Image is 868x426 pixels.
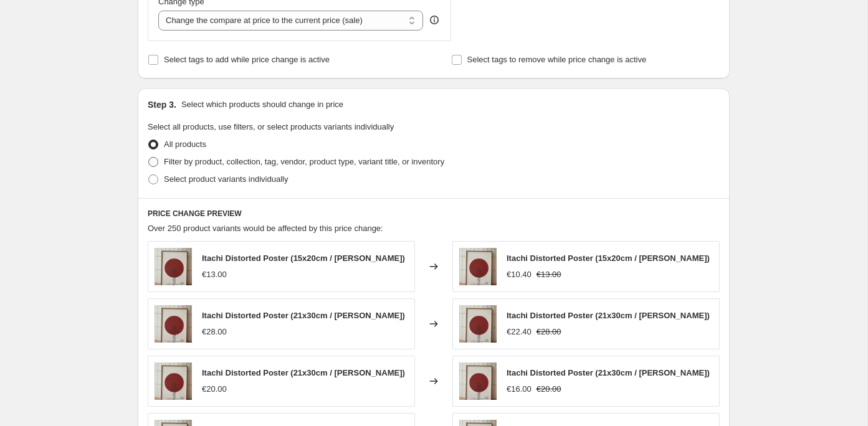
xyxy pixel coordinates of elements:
img: ItachiUchihaNarutoPoster_80x.jpg [155,248,192,285]
img: ItachiUchihaNarutoPoster_80x.jpg [155,305,192,343]
span: Select tags to remove while price change is active [467,55,647,64]
h6: PRICE CHANGE PREVIEW [148,209,720,219]
span: All products [164,140,206,149]
span: Over 250 product variants would be affected by this price change: [148,224,383,233]
span: Itachi Distorted Poster (15x20cm / [PERSON_NAME]) [202,253,405,263]
img: ItachiUchihaNarutoPoster_80x.jpg [155,362,192,400]
div: help [428,14,441,26]
span: Select all products, use filters, or select products variants individually [148,122,394,131]
img: ItachiUchihaNarutoPoster_80x.jpg [459,305,497,343]
img: ItachiUchihaNarutoPoster_80x.jpg [459,362,497,400]
span: €20.00 [202,384,227,394]
span: Select tags to add while price change is active [164,55,330,64]
p: Select which products should change in price [181,98,343,111]
span: Itachi Distorted Poster (21x30cm / [PERSON_NAME]) [507,368,710,377]
img: ItachiUchihaNarutoPoster_80x.jpg [459,248,497,285]
span: €16.00 [507,384,532,394]
span: Itachi Distorted Poster (21x30cm / [PERSON_NAME]) [202,368,405,377]
span: €13.00 [202,270,227,279]
span: €20.00 [537,384,561,394]
span: €10.40 [507,270,532,279]
span: Filter by product, collection, tag, vendor, product type, variant title, or inventory [164,157,444,166]
span: Select product variants individually [164,174,288,184]
span: €28.00 [537,327,561,336]
span: Itachi Distorted Poster (15x20cm / [PERSON_NAME]) [507,253,710,263]
h2: Step 3. [148,98,176,111]
span: €28.00 [202,327,227,336]
span: Itachi Distorted Poster (21x30cm / [PERSON_NAME]) [202,311,405,320]
span: €22.40 [507,327,532,336]
span: Itachi Distorted Poster (21x30cm / [PERSON_NAME]) [507,311,710,320]
span: €13.00 [537,270,561,279]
